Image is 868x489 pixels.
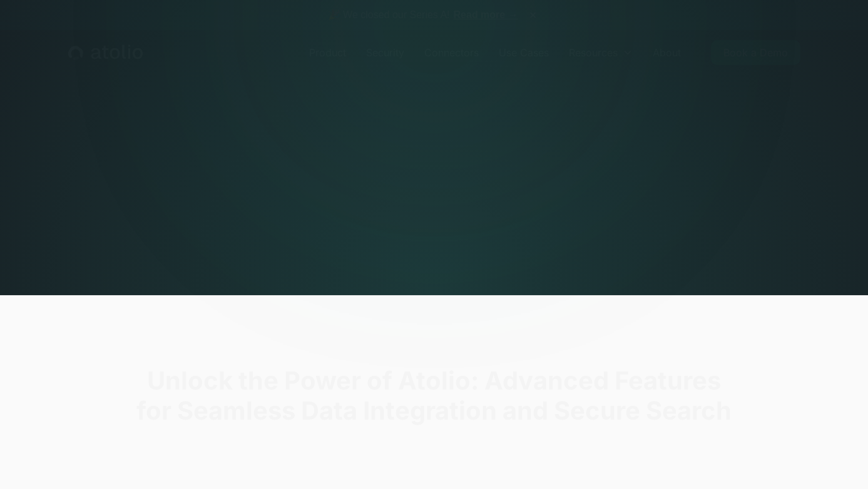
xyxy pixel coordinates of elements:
a: Read more → [454,9,518,20]
a: Product [299,40,356,65]
div: Resources [559,40,643,65]
div: Resources [569,45,618,60]
a: Security [356,40,414,65]
a: About [643,40,691,65]
a: Use Cases [489,40,559,65]
a: home [68,44,143,61]
button: × [526,8,541,22]
h2: Unlock the Power of Atolio: Advanced Features for Seamless Data Integration and Secure Search [43,366,824,426]
a: Connectors [414,40,489,65]
span: 🎉 We closed our Series A! [328,8,518,23]
a: Book a Demo [711,40,800,65]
